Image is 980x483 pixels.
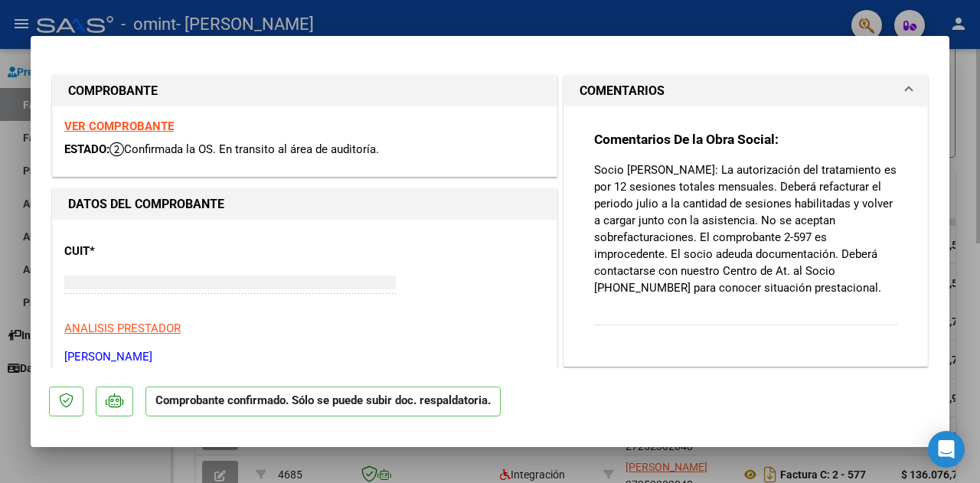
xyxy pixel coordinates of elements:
strong: Comentarios De la Obra Social: [594,132,779,147]
div: Open Intercom Messenger [928,431,965,468]
span: Confirmada la OS. En transito al área de auditoría. [109,142,379,156]
a: VER COMPROBANTE [64,119,174,133]
p: CUIT [64,243,208,260]
div: COMENTARIOS [564,106,927,366]
span: ANALISIS PRESTADOR [64,321,181,335]
p: Socio [PERSON_NAME]: La autorización del tratamiento es por 12 sesiones totales mensuales. Deberá... [594,162,897,296]
p: [PERSON_NAME] [64,348,545,366]
h1: COMENTARIOS [580,82,665,100]
strong: COMPROBANTE [68,83,158,98]
mat-expansion-panel-header: COMENTARIOS [564,76,927,106]
span: ESTADO: [64,142,109,156]
p: Comprobante confirmado. Sólo se puede subir doc. respaldatoria. [145,387,501,416]
strong: DATOS DEL COMPROBANTE [68,197,224,211]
